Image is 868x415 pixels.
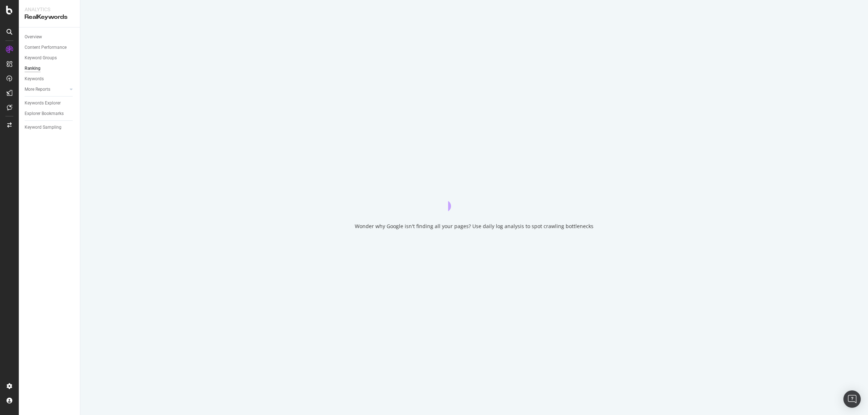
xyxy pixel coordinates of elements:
[25,86,68,93] a: More Reports
[25,110,75,117] a: Explorer Bookmarks
[25,44,67,51] div: Content Performance
[25,75,44,83] div: Keywords
[843,390,861,408] div: Open Intercom Messenger
[25,124,75,131] a: Keyword Sampling
[25,65,41,72] div: Ranking
[355,223,593,230] div: Wonder why Google isn't finding all your pages? Use daily log analysis to spot crawling bottlenecks
[25,54,75,62] a: Keyword Groups
[25,99,61,107] div: Keywords Explorer
[25,44,75,51] a: Content Performance
[25,75,75,83] a: Keywords
[25,65,75,72] a: Ranking
[448,185,500,211] div: animation
[25,110,64,117] div: Explorer Bookmarks
[25,33,42,41] div: Overview
[25,6,74,13] div: Analytics
[25,33,75,41] a: Overview
[25,99,75,107] a: Keywords Explorer
[25,13,74,21] div: RealKeywords
[25,54,57,62] div: Keyword Groups
[25,124,61,131] div: Keyword Sampling
[25,86,50,93] div: More Reports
